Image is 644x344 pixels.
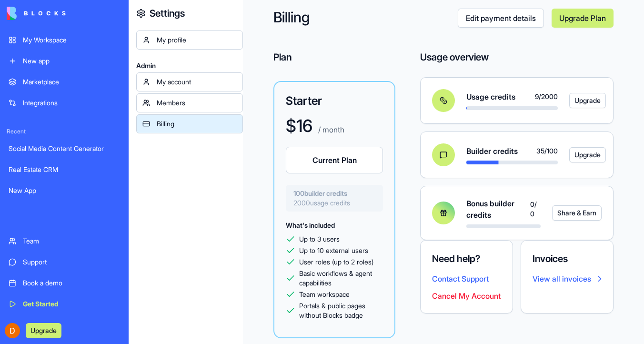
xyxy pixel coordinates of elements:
button: Cancel My Account [432,290,501,302]
div: My profile [157,35,237,45]
a: Support [3,253,126,272]
div: My account [157,77,237,87]
span: Up to 10 external users [299,246,368,255]
a: Upgrade [569,93,590,108]
div: Get Started [23,299,120,309]
a: Marketplace [3,72,126,91]
p: / month [316,124,344,135]
span: 35 / 100 [536,146,558,156]
a: Get Started [3,294,126,314]
span: 100 builder credits [293,189,375,198]
img: logo [7,7,66,20]
a: Upgrade Plan [552,9,614,28]
button: Upgrade [569,93,606,108]
a: Team [3,232,126,251]
a: New App [3,181,126,200]
a: Edit payment details [458,9,544,28]
span: Admin [136,61,243,71]
h3: Starter [286,93,383,109]
div: Book a demo [23,278,120,288]
div: Marketplace [23,77,120,87]
span: Basic workflows & agent capabilities [299,269,383,288]
span: Usage credits [466,91,515,102]
a: Upgrade [26,325,61,335]
a: Integrations [3,93,126,112]
div: New app [23,56,120,66]
div: Social Media Content Generator [9,144,120,153]
a: Upgrade [569,147,590,162]
button: Upgrade [26,323,61,338]
button: Current Plan [286,147,383,173]
button: Upgrade [569,147,606,162]
div: New App [9,186,120,195]
div: Billing [157,119,237,129]
a: Social Media Content Generator [3,139,126,158]
h2: Billing [273,9,458,28]
h4: Invoices [533,252,602,265]
span: Team workspace [299,290,350,299]
span: Bonus builder credits [466,198,530,221]
span: Recent [3,128,126,135]
h4: Plan [273,51,395,64]
span: User roles (up to 2 roles) [299,257,373,267]
h1: $ 16 [286,116,312,135]
a: Members [136,93,243,112]
img: ACg8ocLSeJkyUoAhq7NkxDHORxcvtp8LP0p_fCtiPo6zwupweeCzTA=s96-c [5,323,20,338]
div: My Workspace [23,35,120,45]
span: Builder credits [466,145,518,157]
div: Integrations [23,98,120,108]
h4: Need help? [432,252,501,265]
span: 9 / 2000 [535,92,558,101]
h4: Usage overview [420,51,489,64]
a: Starter$16 / monthCurrent Plan100builder credits2000usage creditsWhat's includedUp to 3 usersUp t... [273,81,395,338]
a: My account [136,72,243,91]
span: Up to 3 users [299,234,340,244]
a: My profile [136,30,243,50]
span: Portals & public pages without Blocks badge [299,301,383,320]
h4: Settings [150,7,185,20]
a: My Workspace [3,30,126,50]
span: What's included [286,221,335,229]
a: View all invoices [533,273,602,284]
div: Support [23,257,120,267]
a: Book a demo [3,273,126,293]
button: Share & Earn [552,205,602,221]
a: Real Estate CRM [3,160,126,179]
span: 2000 usage credits [293,198,375,208]
div: Team [23,236,120,246]
div: Members [157,98,237,108]
a: New app [3,51,126,71]
button: Contact Support [432,273,489,284]
span: 0 / 0 [530,200,541,219]
div: Real Estate CRM [9,165,120,174]
a: Billing [136,114,243,133]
